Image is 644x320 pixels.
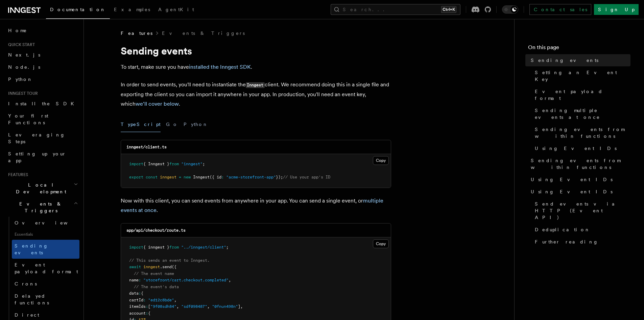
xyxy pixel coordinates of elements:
span: import [129,162,143,166]
span: Send events via HTTP (Event API) [535,200,630,221]
span: : [139,278,141,282]
code: app/api/checkout/route.ts [126,228,186,233]
span: itemIds [129,304,146,309]
a: Python [5,73,79,85]
span: [ [148,304,150,309]
span: Features [5,172,28,177]
a: Event payload format [12,259,79,278]
a: Documentation [46,2,110,19]
a: installed the Inngest SDK [189,64,251,70]
a: Sending multiple events at once [532,104,630,123]
span: Setting up your app [8,151,66,163]
a: Setting an Event Key [532,66,630,85]
button: Search...Ctrl+K [331,4,460,15]
span: Event payload format [535,88,630,102]
span: Deduplication [535,226,590,233]
a: Sending events from within functions [532,123,630,142]
span: Documentation [50,7,106,12]
span: Sending events from within functions [535,126,630,140]
span: from [169,245,179,250]
a: Examples [110,2,154,18]
span: Quick start [5,42,35,47]
span: Using Event IDs [531,188,613,195]
span: "inngest" [181,162,202,166]
a: Deduplication [532,223,630,236]
a: Leveraging Steps [5,129,79,148]
span: Further reading [535,238,598,245]
h1: Sending events [121,45,391,57]
a: Sending events [528,54,630,66]
span: new [184,175,191,179]
span: "../inngest/client" [181,245,226,250]
span: Sending events [15,243,48,255]
span: Sending events [531,57,598,64]
span: Install the SDK [8,101,78,106]
span: data [129,291,139,296]
a: Using Event IDs [528,173,630,186]
span: Using Event IDs [531,176,613,183]
span: const [146,175,158,179]
p: Now with this client, you can send events from anywhere in your app. You can send a single event,... [121,196,391,215]
span: "sdf098487" [181,304,207,309]
button: Local Development [5,179,79,198]
a: Send events via HTTP (Event API) [532,198,630,223]
span: Python [8,77,33,82]
span: Inngest [193,175,210,179]
span: , [176,304,179,309]
span: Leveraging Steps [8,132,65,144]
a: Setting up your app [5,148,79,167]
span: "9f08sdh84" [150,304,176,309]
button: Events & Triggers [5,198,79,217]
p: To start, make sure you have . [121,62,391,72]
button: TypeScript [121,117,161,132]
span: cartId [129,298,143,302]
kbd: Ctrl+K [441,6,456,13]
span: Delayed functions [15,293,49,305]
span: Inngest tour [5,91,38,96]
span: import [129,245,143,250]
span: "0fnun498n" [212,304,238,309]
span: Event payload format [15,262,78,274]
a: Next.js [5,49,79,61]
span: .send [160,264,172,269]
span: : [221,175,224,179]
span: inngest [143,264,160,269]
button: Toggle dark mode [502,5,518,14]
button: Copy [373,239,389,248]
span: Crons [15,281,37,286]
span: Setting an Event Key [535,69,630,83]
span: , [240,304,243,309]
span: Local Development [5,182,74,195]
a: Home [5,24,79,37]
span: Features [121,30,152,37]
span: export [129,175,143,179]
a: Overview [12,217,79,229]
span: ] [238,304,240,309]
span: // This sends an event to Inngest. [129,258,210,263]
a: Install the SDK [5,98,79,110]
span: // The event name [134,271,174,276]
span: { Inngest } [143,162,169,166]
span: { inngest } [143,245,169,250]
span: Sending multiple events at once [535,107,630,121]
span: Your first Functions [8,113,48,125]
button: Go [166,117,178,132]
button: Python [184,117,208,132]
a: multiple events at once [121,197,383,213]
span: }); [276,175,283,179]
a: Your first Functions [5,110,79,129]
span: : [146,311,148,316]
span: "ed12c8bde" [148,298,174,302]
span: "acme-storefront-app" [226,175,276,179]
a: Node.js [5,61,79,73]
span: Overview [15,220,84,226]
span: Next.js [8,52,40,58]
a: Sending events [12,240,79,259]
span: Sending events from within functions [531,157,630,171]
span: = [179,175,181,179]
span: ; [202,162,205,166]
a: Events & Triggers [162,30,245,37]
button: Copy [373,156,389,165]
span: await [129,264,141,269]
span: account [129,311,146,316]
